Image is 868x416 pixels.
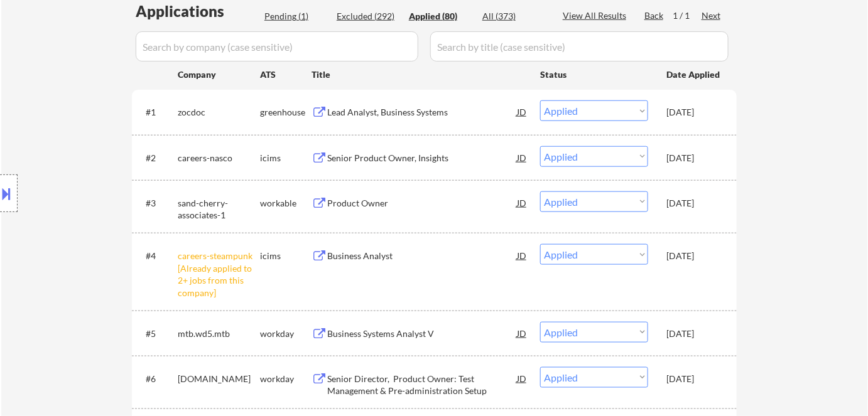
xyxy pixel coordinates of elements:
[327,152,517,164] div: Senior Product Owner, Insights
[516,100,528,123] div: JD
[260,197,312,210] div: workable
[666,250,722,262] div: [DATE]
[260,152,312,164] div: icims
[516,191,528,214] div: JD
[666,106,722,119] div: [DATE]
[673,9,702,22] div: 1 / 1
[178,373,260,385] div: [DOMAIN_NAME]
[260,250,312,262] div: icims
[178,328,260,340] div: mtb.wd5.mtb
[136,31,418,61] input: Search by company (case sensitive)
[516,367,528,390] div: JD
[482,10,545,23] div: All (373)
[146,328,168,340] div: #5
[666,152,722,164] div: [DATE]
[178,68,260,81] div: Company
[327,328,517,340] div: Business Systems Analyst V
[563,9,630,22] div: View All Results
[260,106,312,119] div: greenhouse
[644,9,665,22] div: Back
[327,106,517,119] div: Lead Analyst, Business Systems
[327,250,517,262] div: Business Analyst
[430,31,729,61] input: Search by title (case sensitive)
[337,10,399,23] div: Excluded (292)
[666,197,722,210] div: [DATE]
[702,9,722,22] div: Next
[327,373,517,397] div: Senior Director, Product Owner: Test Management & Pre-administration Setup
[312,68,528,81] div: Title
[136,4,260,19] div: Applications
[260,328,312,340] div: workday
[516,322,528,344] div: JD
[540,63,648,85] div: Status
[146,373,168,385] div: #6
[264,10,327,23] div: Pending (1)
[260,68,312,81] div: ATS
[516,146,528,169] div: JD
[409,10,472,23] div: Applied (80)
[516,244,528,267] div: JD
[666,373,722,385] div: [DATE]
[327,197,517,210] div: Product Owner
[666,68,722,81] div: Date Applied
[260,373,312,385] div: workday
[666,328,722,340] div: [DATE]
